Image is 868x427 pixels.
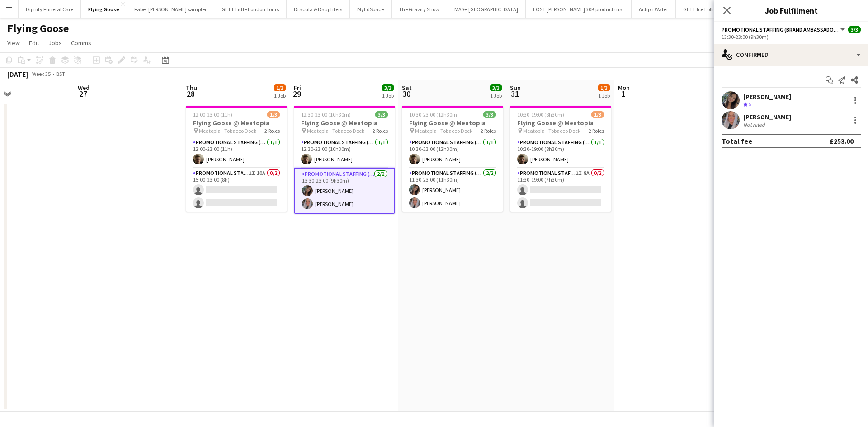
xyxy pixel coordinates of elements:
a: Edit [25,37,43,49]
app-job-card: 10:30-19:00 (8h30m)1/3Flying Goose @ Meatopia Meatopia - Tobacco Dock2 RolesPromotional Staffing ... [510,106,611,212]
div: £253.00 [830,136,854,145]
span: Jobs [48,39,62,47]
h3: Flying Goose @ Meatopia [186,119,287,127]
span: 2 Roles [589,127,604,134]
button: Flying Goose [81,0,127,18]
span: 29 [292,89,301,99]
button: LOST [PERSON_NAME] 30K product trial [526,0,632,18]
div: [PERSON_NAME] [743,113,791,121]
span: 31 [509,89,521,99]
span: 28 [184,89,197,99]
span: 3/3 [490,84,502,91]
div: [PERSON_NAME] [743,93,791,101]
button: Promotional Staffing (Brand Ambassadors) [722,26,846,33]
span: View [7,39,20,47]
span: 3/3 [375,111,388,118]
button: GETT Little London Tours [214,0,287,18]
span: 2 Roles [481,127,496,134]
button: The Gravity Show [392,0,447,18]
span: Fri [294,84,301,92]
span: 27 [76,89,90,99]
div: 1 Job [598,92,610,99]
span: Sun [510,84,521,92]
span: Meatopia - Tobacco Dock [415,127,472,134]
span: 10:30-19:00 (8h30m) [517,111,564,118]
span: 3/3 [848,26,861,33]
span: Meatopia - Tobacco Dock [523,127,580,134]
a: View [4,37,24,49]
app-job-card: 12:30-23:00 (10h30m)3/3Flying Goose @ Meatopia Meatopia - Tobacco Dock2 RolesPromotional Staffing... [294,106,395,214]
h3: Job Fulfilment [714,5,868,16]
app-card-role: Promotional Staffing (Sampling Staff)1/110:30-23:00 (12h30m)[PERSON_NAME] [402,137,503,168]
app-card-role: Promotional Staffing (Brand Ambassadors)2/211:30-23:00 (11h30m)[PERSON_NAME][PERSON_NAME] [402,168,503,212]
button: Actiph Water [632,0,676,18]
span: 12:30-23:00 (10h30m) [301,111,351,118]
span: Promotional Staffing (Brand Ambassadors) [722,26,839,33]
button: MAS+ [GEOGRAPHIC_DATA] [447,0,526,18]
app-card-role: Promotional Staffing (Brand Ambassadors)2/213:30-23:00 (9h30m)[PERSON_NAME][PERSON_NAME] [294,168,395,214]
span: Mon [618,84,630,92]
h3: Flying Goose @ Meatopia [402,119,503,127]
div: Total fee [722,136,752,145]
span: 1/3 [591,111,604,118]
div: Not rated [743,121,767,128]
h1: Flying Goose [7,22,69,35]
span: Week 35 [30,70,52,77]
app-card-role: Promotional Staffing (Sampling Staff)1/112:30-23:00 (10h30m)[PERSON_NAME] [294,137,395,168]
app-card-role: Promotional Staffing (Brand Ambassadors)1I8A0/211:30-19:00 (7h30m) [510,168,611,212]
app-card-role: Promotional Staffing (Sampling Staff)1/112:00-23:00 (11h)[PERSON_NAME] [186,137,287,168]
span: 2 Roles [373,127,388,134]
span: 5 [749,101,751,108]
button: Dignity Funeral Care [19,0,81,18]
button: GETT Ice Lollies [676,0,726,18]
span: 10:30-23:00 (12h30m) [409,111,459,118]
span: 1/3 [274,84,286,91]
h3: Flying Goose @ Meatopia [294,119,395,127]
div: 1 Job [490,92,502,99]
span: 3/3 [382,84,394,91]
span: 3/3 [483,111,496,118]
span: 2 Roles [264,127,280,134]
div: Confirmed [714,44,868,66]
span: Sat [402,84,412,92]
span: Thu [186,84,197,92]
span: 1/3 [598,84,610,91]
app-card-role: Promotional Staffing (Brand Ambassadors)1I10A0/215:00-23:00 (8h) [186,168,287,212]
div: BST [56,70,65,77]
button: Faber [PERSON_NAME] sampler [127,0,214,18]
span: Edit [29,39,39,47]
app-card-role: Promotional Staffing (Sampling Staff)1/110:30-19:00 (8h30m)[PERSON_NAME] [510,137,611,168]
span: Meatopia - Tobacco Dock [307,127,364,134]
span: 12:00-23:00 (11h) [193,111,232,118]
div: [DATE] [7,70,28,79]
div: 1 Job [382,92,394,99]
span: 1/3 [267,111,280,118]
span: Meatopia - Tobacco Dock [199,127,256,134]
span: 1 [617,89,630,99]
app-job-card: 12:00-23:00 (11h)1/3Flying Goose @ Meatopia Meatopia - Tobacco Dock2 RolesPromotional Staffing (S... [186,106,287,212]
a: Jobs [45,37,66,49]
a: Comms [67,37,95,49]
div: 1 Job [274,92,286,99]
button: Dracula & Daughters [287,0,350,18]
span: 30 [401,89,412,99]
div: 13:30-23:00 (9h30m) [722,33,861,40]
span: Comms [71,39,91,47]
app-job-card: 10:30-23:00 (12h30m)3/3Flying Goose @ Meatopia Meatopia - Tobacco Dock2 RolesPromotional Staffing... [402,106,503,212]
span: Wed [78,84,90,92]
h3: Flying Goose @ Meatopia [510,119,611,127]
button: MyEdSpace [350,0,392,18]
